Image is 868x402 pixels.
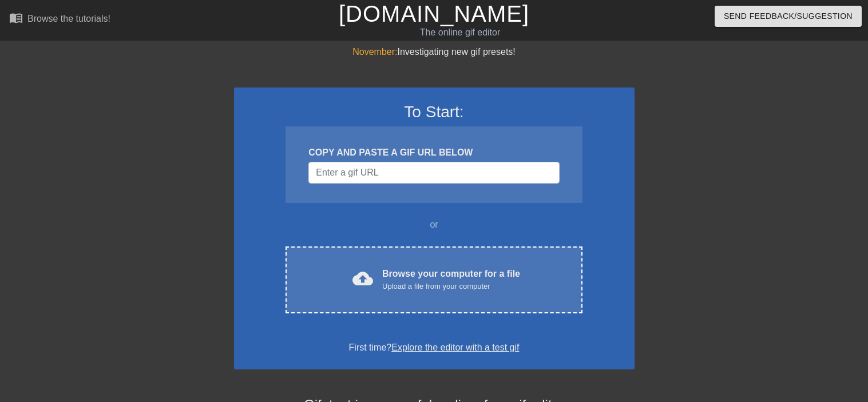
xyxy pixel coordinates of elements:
input: Username [308,162,559,184]
div: COPY AND PASTE A GIF URL BELOW [308,146,559,160]
a: Explore the editor with a test gif [391,343,519,352]
div: First time? [249,341,620,355]
div: or [264,218,605,232]
a: [DOMAIN_NAME] [339,1,529,26]
span: Send Feedback/Suggestion [724,9,853,23]
a: Browse the tutorials! [9,11,110,29]
div: Browse the tutorials! [27,14,110,23]
h3: To Start: [249,102,620,122]
span: menu_book [9,11,23,25]
button: Send Feedback/Suggestion [715,6,862,27]
span: cloud_upload [352,268,373,289]
div: Browse your computer for a file [382,267,520,292]
div: The online gif editor [295,26,625,39]
div: Upload a file from your computer [382,281,520,292]
span: November: [352,47,397,57]
div: Investigating new gif presets! [234,45,635,59]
